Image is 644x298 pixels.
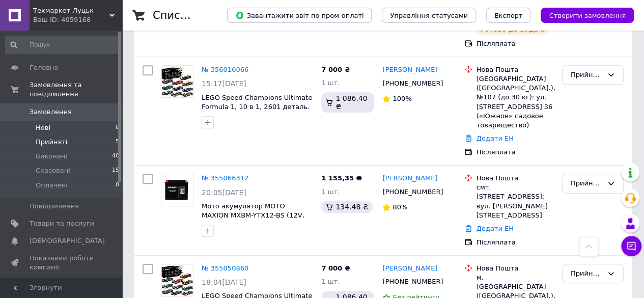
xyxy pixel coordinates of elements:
[486,8,531,23] button: Експорт
[571,70,603,80] div: Прийнято
[541,8,634,23] button: Створити замовлення
[161,174,193,206] a: Фото товару
[621,236,641,256] button: Чат з покупцем
[30,254,94,272] span: Показники роботи компанії
[549,12,626,19] span: Створити замовлення
[321,188,340,196] span: 1 шт.
[161,66,193,97] img: Фото товару
[161,264,193,295] img: Фото товару
[321,174,361,182] span: 1 155,35 ₴
[5,36,120,54] input: Пошук
[321,278,340,285] span: 1 шт.
[30,219,94,228] span: Товари та послуги
[571,178,603,189] div: Прийнято
[36,138,67,147] span: Прийняті
[116,181,119,190] span: 0
[321,201,372,213] div: 134.48 ₴
[30,202,79,211] span: Повідомлення
[116,123,119,132] span: 0
[202,264,248,272] a: № 355050860
[30,80,122,99] span: Замовлення та повідомлення
[202,174,248,182] a: № 355066312
[530,11,634,19] a: Створити замовлення
[382,8,476,23] button: Управління статусами
[393,95,411,102] span: 100%
[153,9,256,21] h1: Список замовлень
[380,275,445,288] div: [PHONE_NUMBER]
[477,183,554,220] div: смт. [STREET_ADDRESS]: вул. [PERSON_NAME][STREET_ADDRESS]
[30,107,72,117] span: Замовлення
[36,166,70,175] span: Скасовані
[477,264,554,273] div: Нова Пошта
[321,79,340,87] span: 1 шт.
[477,238,554,247] div: Післяплата
[161,65,193,98] a: Фото товару
[33,15,122,24] div: Ваш ID: 4059168
[36,152,67,161] span: Виконані
[380,185,445,199] div: [PHONE_NUMBER]
[227,8,372,23] button: Завантажити звіт по пром-оплаті
[477,225,514,232] a: Додати ЕН
[202,94,312,111] a: LEGO Speed Champions Ultimate Formula 1, 10 в 1, 2601 деталь.
[116,138,119,147] span: 5
[36,181,68,190] span: Оплачені
[321,66,350,73] span: 7 000 ₴
[202,66,248,73] a: № 356016066
[112,166,119,175] span: 15
[477,65,554,74] div: Нова Пошта
[393,203,407,211] span: 80%
[30,63,58,72] span: Головна
[202,278,246,286] span: 18:04[DATE]
[30,236,105,246] span: [DEMOGRAPHIC_DATA]
[33,6,109,15] span: Техмаркет Луцьк
[235,11,363,20] span: Завантажити звіт по пром-оплаті
[202,202,304,238] a: Мото акумулятор MOTO MAXION MXBM-YTX12-BS (12V, 10Ah, 180A, -/+), сухозаряд.з електролитом
[477,39,554,48] div: Післяплата
[382,174,437,183] a: [PERSON_NAME]
[382,65,437,75] a: [PERSON_NAME]
[477,174,554,183] div: Нова Пошта
[390,12,468,19] span: Управління статусами
[161,264,193,296] a: Фото товару
[112,152,119,161] span: 40
[321,92,374,113] div: 1 086.40 ₴
[571,268,603,279] div: Прийнято
[477,74,554,130] div: [GEOGRAPHIC_DATA] ([GEOGRAPHIC_DATA].), №107 (до 30 кг): ул. [STREET_ADDRESS] 36 («Южное» садовое...
[161,174,193,206] img: Фото товару
[382,264,437,274] a: [PERSON_NAME]
[202,188,246,197] span: 20:05[DATE]
[202,79,246,88] span: 15:17[DATE]
[477,148,554,157] div: Післяплата
[494,12,523,19] span: Експорт
[321,264,350,272] span: 7 000 ₴
[36,123,50,132] span: Нові
[380,77,445,90] div: [PHONE_NUMBER]
[477,134,514,142] a: Додати ЕН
